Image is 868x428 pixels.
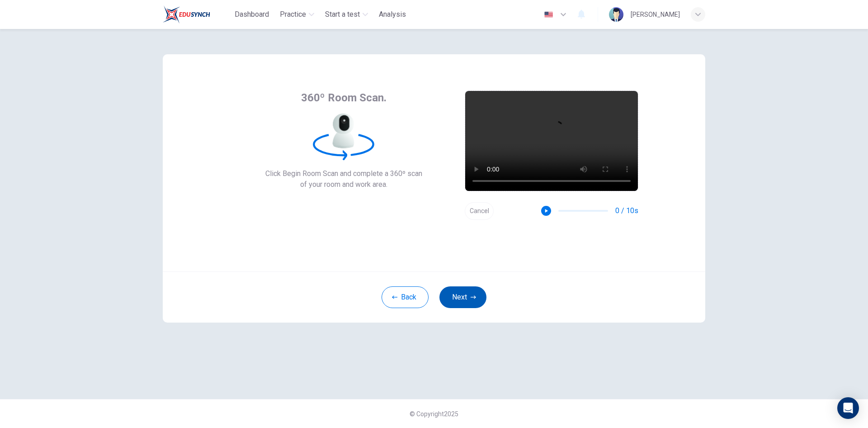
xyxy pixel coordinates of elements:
span: of your room and work area. [265,179,422,190]
a: Train Test logo [163,5,231,24]
span: Dashboard [235,9,269,20]
button: Start a test [321,6,372,23]
button: Back [382,286,429,308]
img: Profile picture [609,7,623,22]
span: Practice [280,9,306,20]
div: [PERSON_NAME] [631,9,680,20]
span: Start a test [325,9,360,20]
span: 360º Room Scan. [301,90,387,105]
button: Practice [276,6,318,23]
button: Cancel [465,202,494,220]
button: Analysis [375,6,410,23]
span: 0 / 10s [615,205,638,216]
button: Dashboard [231,6,273,23]
span: Analysis [379,9,406,20]
span: Click Begin Room Scan and complete a 360º scan [265,168,422,179]
button: Next [439,286,486,308]
img: en [543,11,554,18]
div: Open Intercom Messenger [837,397,859,419]
span: © Copyright 2025 [410,410,458,418]
img: Train Test logo [163,5,210,24]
